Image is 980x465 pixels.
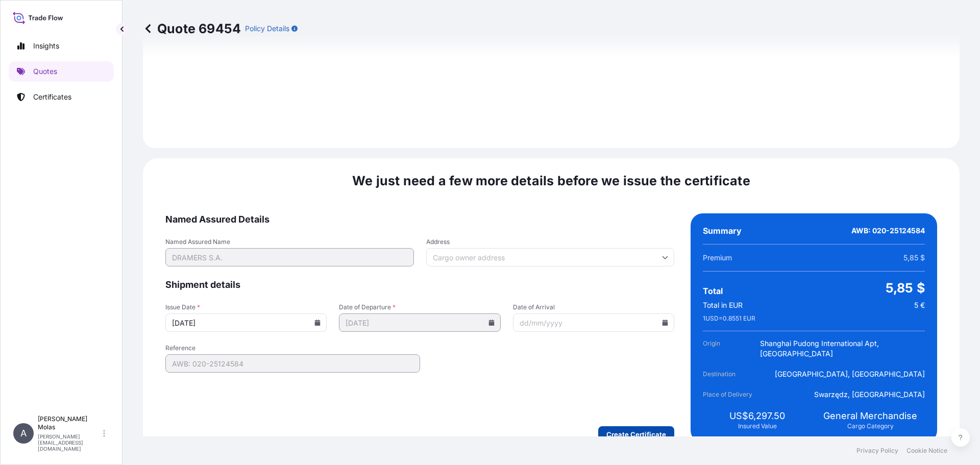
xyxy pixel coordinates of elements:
[33,66,57,77] p: Quotes
[703,286,723,296] span: Total
[903,253,925,263] span: 5,85 $
[165,313,327,332] input: dd/mm/yyyy
[38,433,101,452] p: [PERSON_NAME][EMAIL_ADDRESS][DOMAIN_NAME]
[703,314,755,323] span: 1 USD = 0.8551 EUR
[9,36,114,56] a: Insights
[814,389,925,400] span: Swarzędz, [GEOGRAPHIC_DATA]
[738,422,777,430] span: Insured Value
[426,248,675,266] input: Cargo owner address
[513,313,674,332] input: dd/mm/yyyy
[703,226,742,236] span: Summary
[165,344,420,352] span: Reference
[165,354,420,373] input: Your internal reference
[245,23,289,34] p: Policy Details
[760,338,925,359] span: Shanghai Pudong International Apt, [GEOGRAPHIC_DATA]
[9,87,114,107] a: Certificates
[847,422,894,430] span: Cargo Category
[856,447,898,455] a: Privacy Policy
[703,338,760,359] span: Origin
[165,213,674,226] span: Named Assured Details
[426,238,675,246] span: Address
[775,369,925,379] span: [GEOGRAPHIC_DATA], [GEOGRAPHIC_DATA]
[143,20,241,37] p: Quote 69454
[165,303,327,311] span: Issue Date
[20,428,27,438] span: A
[703,253,732,263] span: Premium
[598,426,674,443] button: Create Certificate
[165,238,414,246] span: Named Assured Name
[703,369,760,379] span: Destination
[165,279,674,291] span: Shipment details
[703,300,743,310] span: Total in EUR
[339,303,500,311] span: Date of Departure
[606,429,666,439] p: Create Certificate
[914,300,925,310] span: 5 €
[703,389,760,400] span: Place of Delivery
[823,410,917,422] span: General Merchandise
[38,415,101,431] p: [PERSON_NAME] Molas
[352,173,750,189] span: We just need a few more details before we issue the certificate
[33,92,71,102] p: Certificates
[729,410,785,422] span: US$6,297.50
[886,280,925,296] span: 5,85 $
[906,447,947,455] a: Cookie Notice
[339,313,500,332] input: dd/mm/yyyy
[851,226,925,236] span: AWB: 020-25124584
[9,61,114,82] a: Quotes
[33,41,59,51] p: Insights
[513,303,674,311] span: Date of Arrival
